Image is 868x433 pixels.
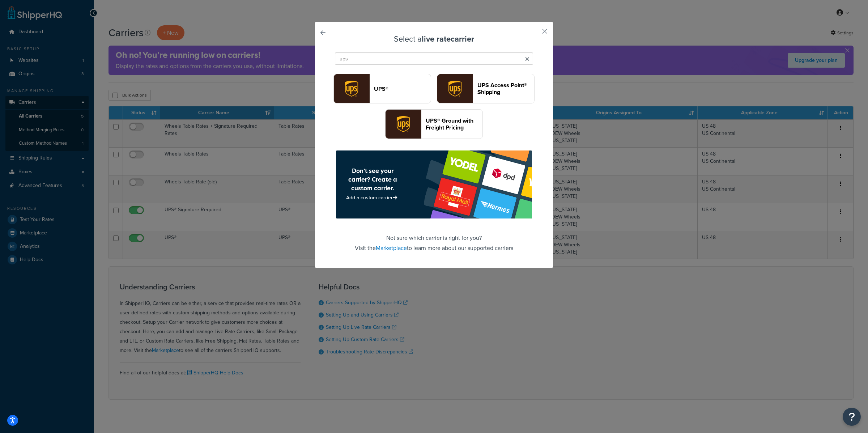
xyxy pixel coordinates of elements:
[525,54,529,64] span: Clear search query
[333,35,535,43] h3: Select a
[335,52,533,65] input: Search Carriers
[376,244,407,252] a: Marketplace
[374,85,431,92] header: UPS®
[333,74,431,103] button: ups logoUPS®
[333,150,535,253] footer: Not sure which carrier is right for you? Visit the to learn more about our supported carriers
[437,74,473,103] img: accessPoint logo
[437,74,535,103] button: accessPoint logoUPS Access Point® Shipping
[340,166,405,192] h4: Don’t see your carrier? Create a custom carrier.
[334,74,369,103] img: ups logo
[477,82,534,95] header: UPS Access Point® Shipping
[386,110,421,139] img: upsGroundFreight logo
[422,33,474,45] strong: live rate carrier
[426,117,482,131] header: UPS® Ground with Freight Pricing
[385,109,483,139] button: upsGroundFreight logoUPS® Ground with Freight Pricing
[843,408,861,426] button: Open Resource Center
[346,194,399,201] a: Add a custom carrier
